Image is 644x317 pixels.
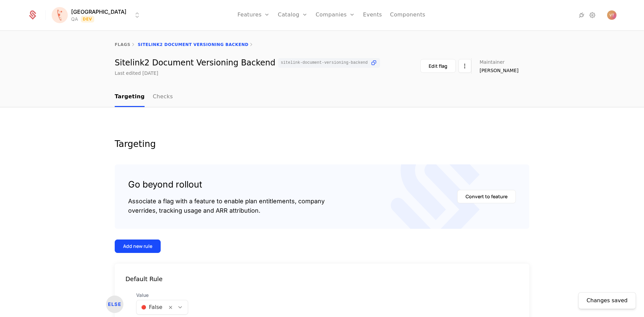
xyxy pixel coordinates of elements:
a: Checks [153,87,173,107]
div: Changes saved [587,297,628,305]
span: sitelink-document-versioning-backend [281,61,368,65]
div: Edit flag [429,63,447,69]
div: QA [71,16,78,22]
button: Open user button [607,10,616,20]
div: Last edited [DATE] [115,70,158,76]
div: Sitelink2 Document Versioning Backend [115,58,380,68]
div: Add new rule [123,243,152,250]
a: Integrations [578,11,586,19]
span: [GEOGRAPHIC_DATA] [71,8,126,16]
div: Associate a flag with a feature to enable plan entitlements, company overrides, tracking usage an... [128,197,325,215]
div: ELSE [106,296,123,313]
span: [PERSON_NAME] [480,67,519,74]
a: Settings [588,11,596,19]
span: Dev [81,16,95,22]
button: Convert to feature [457,190,516,203]
div: Go beyond rollout [128,178,325,191]
div: Targeting [115,140,529,148]
a: Targeting [115,87,145,107]
span: Maintainer [480,60,505,64]
button: Select environment [54,8,141,22]
button: Edit flag [420,59,456,73]
button: Select action [459,59,471,73]
nav: Main [115,87,529,107]
button: Add new rule [115,240,161,253]
ul: Choose Sub Page [115,87,173,107]
img: Florence [52,7,68,23]
div: Default Rule [115,274,529,284]
a: flags [115,42,130,47]
span: Value [136,292,188,299]
img: Vlada Todorovic [607,10,616,20]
